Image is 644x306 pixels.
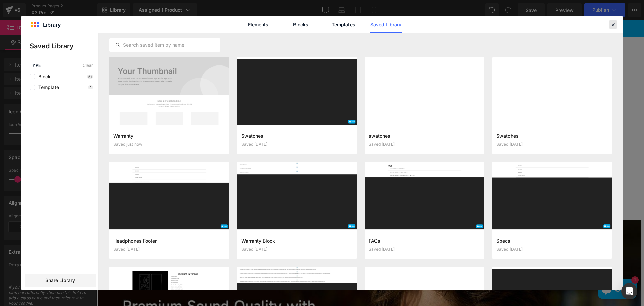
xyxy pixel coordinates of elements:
[113,247,225,252] div: Saved [DATE]
[283,96,464,103] p: • AI noise cancelling technology ensures clear calls.
[283,127,464,143] p: • A leather-textured surface for a refined look. • IP54 dust and splash resistance ensures reliab...
[496,247,608,252] div: Saved [DATE]
[117,129,151,162] img: X3 Pro
[35,85,59,90] span: Template
[496,132,608,139] h3: Swatches
[496,142,608,147] div: Saved [DATE]
[369,132,480,139] h3: swatches
[293,65,320,72] span: Sold Out
[369,237,480,244] h3: FAQs
[327,16,359,33] a: Templates
[278,60,336,78] button: Sold Out
[241,247,353,252] div: Saved [DATE]
[241,142,353,147] div: Saved [DATE]
[283,88,464,95] p: • 8 dynamic drivers deliver a rich sound experience.
[285,16,317,33] a: Blocks
[228,129,262,162] img: X3 Pro
[110,41,220,49] input: Search saved item by name
[154,164,188,198] img: X3 Pro
[283,103,464,111] p: • Enjoy up to a total of 22 hours of playback.
[87,75,93,79] p: 51
[499,259,542,280] inbox-online-store-chat: Shopify online store chat
[283,112,464,119] p: • Bluetooth® V5.4 ensures ultra-low latency at just 0.05s.
[80,129,114,162] img: X3 Pro
[45,277,75,284] span: Share Library
[113,142,225,147] div: Saved just now
[113,132,225,139] h3: Warranty
[30,63,41,68] span: Type
[35,74,51,79] span: Block
[113,237,225,244] h3: Headphones Footer
[88,85,93,89] p: 4
[241,132,353,139] h3: Swatches
[191,129,225,162] img: X3 Pro
[369,142,480,147] div: Saved [DATE]
[83,63,93,68] span: Clear
[241,237,353,244] h3: Warranty Block
[294,180,354,189] p: 7 Day Return Policy
[294,166,354,175] p: Free Shipping Over R1000
[294,152,354,161] p: 1 Year Warranty
[496,237,608,244] h3: Specs
[30,41,98,51] p: Saved Library
[278,30,469,38] label: Quantity
[621,283,637,299] div: Open Intercom Messenger
[242,16,274,33] a: Elements
[370,16,402,33] a: Saved Library
[283,119,464,127] p: • Multipoint connection for seamless multitasking.
[154,129,188,162] img: X3 Pro
[369,247,480,252] div: Saved [DATE]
